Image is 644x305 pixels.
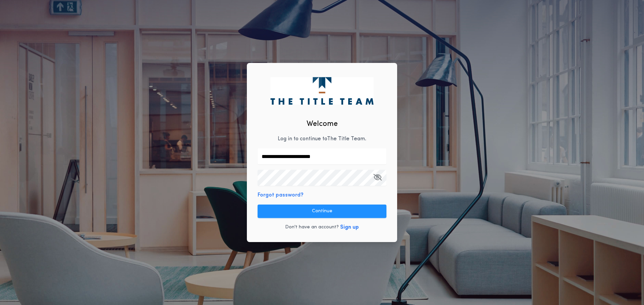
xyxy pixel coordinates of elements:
[307,119,338,130] h2: Welcome
[340,223,359,231] button: Sign up
[285,224,339,231] p: Don't have an account?
[258,191,304,199] button: Forgot password?
[258,205,386,218] button: Continue
[278,135,366,143] p: Log in to continue to The Title Team .
[270,77,373,104] img: logo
